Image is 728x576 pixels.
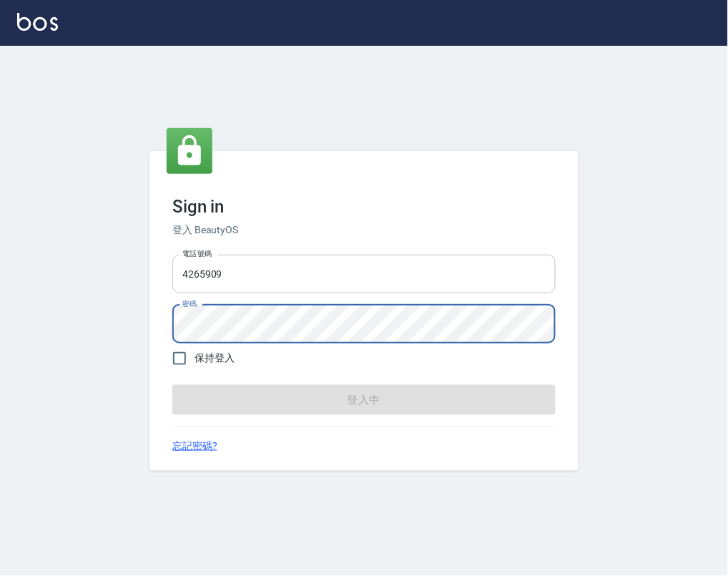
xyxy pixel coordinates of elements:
h3: Sign in [172,197,556,217]
label: 電話號碼 [182,248,212,259]
a: 忘記密碼? [172,439,217,454]
label: 密碼 [182,298,197,309]
img: Logo [17,13,58,31]
span: 保持登入 [195,351,235,366]
h6: 登入 BeautyOS [172,223,556,238]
